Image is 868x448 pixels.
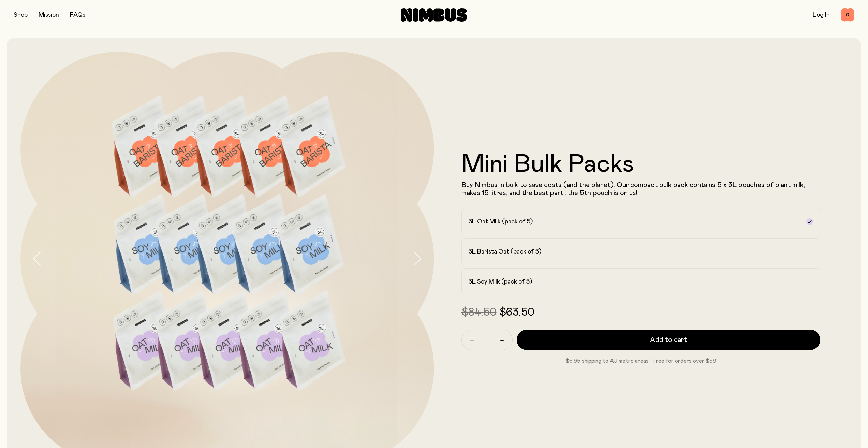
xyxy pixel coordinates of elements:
h2: 3L Oat Milk (pack of 5) [469,218,533,226]
a: FAQs [70,12,85,18]
a: Log In [813,12,830,18]
button: 0 [841,8,854,22]
span: $63.50 [499,307,534,318]
a: Mission [39,12,59,18]
p: $6.95 shipping to AU metro areas · Free for orders over $59 [461,357,821,365]
h2: 3L Barista Oat (pack of 5) [469,248,541,256]
span: Add to cart [650,335,687,345]
h1: Mini Bulk Packs [461,152,821,177]
h2: 3L Soy Milk (pack of 5) [469,278,532,286]
span: Buy Nimbus in bulk to save costs (and the planet). Our compact bulk pack contains 5 x 3L pouches ... [461,182,805,197]
button: Add to cart [517,330,821,350]
span: $84.50 [461,307,497,318]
